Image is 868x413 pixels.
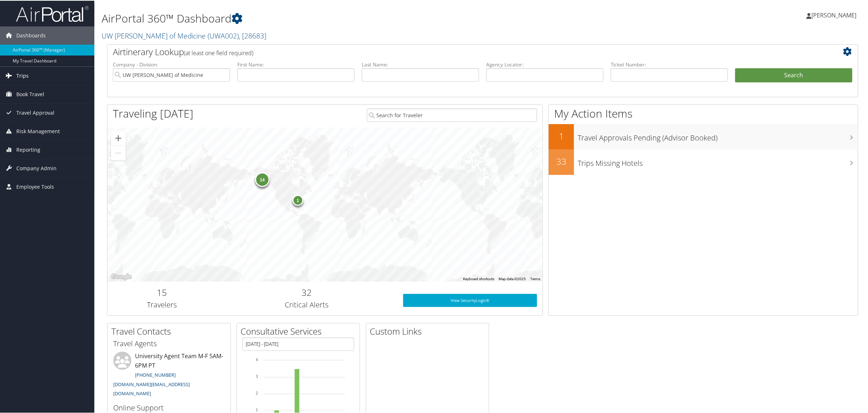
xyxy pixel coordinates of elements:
[113,299,211,309] h3: Travelers
[237,60,355,68] label: First Name:
[530,276,540,280] a: Terms (opens in new tab)
[811,11,856,19] span: [PERSON_NAME]
[109,271,133,281] img: Google
[403,293,537,306] a: View SecurityLogic®
[16,140,40,158] span: Reporting
[111,130,126,145] button: Zoom in
[111,145,126,160] button: Zoom out
[16,85,44,103] span: Book Travel
[239,30,266,40] span: , [ 28683 ]
[16,122,60,140] span: Risk Management
[367,108,537,121] input: Search for Traveler
[113,286,211,298] h2: 15
[222,286,392,298] h2: 32
[486,60,603,68] label: Agency Locator:
[113,45,790,57] h2: Airtinerary Lookup
[135,371,176,377] a: [PHONE_NUMBER]
[16,177,54,195] span: Employee Tools
[111,324,230,337] h2: Travel Contacts
[370,324,489,337] h2: Custom Links
[256,357,258,361] tspan: 4
[102,10,610,25] h1: AirPortal 360™ Dashboard
[256,390,258,394] tspan: 2
[463,276,494,281] button: Keyboard shortcuts
[113,380,190,396] a: [DOMAIN_NAME][EMAIL_ADDRESS][DOMAIN_NAME]
[362,60,479,68] label: Last Name:
[16,159,57,177] span: Company Admin
[611,60,728,68] label: Ticket Number:
[16,103,54,121] span: Travel Approval
[222,299,392,309] h3: Critical Alerts
[549,149,858,174] a: 33Trips Missing Hotels
[806,4,864,25] a: [PERSON_NAME]
[16,5,89,22] img: airportal-logo.png
[16,66,29,84] span: Trips
[549,155,574,167] h2: 33
[578,154,858,168] h3: Trips Missing Hotels
[549,123,858,149] a: 1Travel Approvals Pending (Advisor Booked)
[16,26,46,44] span: Dashboards
[113,105,193,120] h1: Traveling [DATE]
[578,128,858,142] h3: Travel Approvals Pending (Advisor Booked)
[102,30,266,40] a: UW [PERSON_NAME] of Medicine
[735,68,852,82] button: Search
[184,48,253,56] span: (at least one field required)
[113,60,230,68] label: Company - Division:
[499,276,526,280] span: Map data ©2025
[241,324,360,337] h2: Consultative Services
[113,402,225,412] h3: Online Support
[109,271,133,281] a: Open this area in Google Maps (opens a new window)
[292,194,303,205] div: 1
[110,351,229,399] li: University Agent Team M-F 5AM-6PM PT
[256,373,258,378] tspan: 3
[208,30,239,40] span: ( UWA002 )
[549,105,858,120] h1: My Action Items
[113,338,225,348] h3: Travel Agents
[255,172,269,186] div: 14
[549,129,574,142] h2: 1
[256,407,258,411] tspan: 1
